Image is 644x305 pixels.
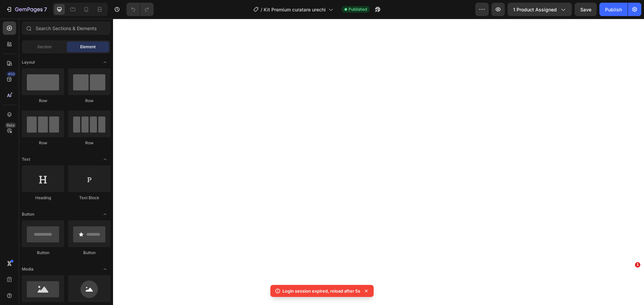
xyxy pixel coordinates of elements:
p: Login session expired, reload after 5s [282,288,360,294]
div: Row [68,140,110,146]
span: / [261,6,262,13]
span: Toggle open [100,57,110,68]
div: Button [68,250,110,256]
span: 1 product assigned [513,6,557,13]
button: 1 product assigned [507,3,572,16]
p: 7 [44,5,47,13]
div: Beta [5,123,16,128]
button: Publish [599,3,628,16]
div: Text Block [68,195,110,201]
span: Toggle open [100,154,110,165]
span: Published [348,6,367,12]
div: Row [22,98,64,104]
span: Toggle open [100,264,110,275]
span: Media [22,266,34,272]
span: Layout [22,59,35,65]
span: Text [22,156,30,162]
span: Button [22,211,34,217]
iframe: Intercom live chat [621,272,637,288]
span: Kit Premium curatare urechi [264,6,326,13]
span: Save [580,7,591,12]
div: Undo/Redo [126,3,154,16]
div: Row [22,140,64,146]
div: Heading [22,195,64,201]
span: Section [37,44,52,50]
div: Button [22,250,64,256]
div: Row [68,98,110,104]
div: Publish [605,6,622,13]
input: Search Sections & Elements [22,21,110,35]
span: 1 [635,262,640,268]
span: Element [80,44,96,50]
div: 450 [6,71,16,77]
iframe: Design area [113,19,644,305]
span: Toggle open [100,209,110,220]
button: Save [575,3,597,16]
button: 7 [3,3,50,16]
